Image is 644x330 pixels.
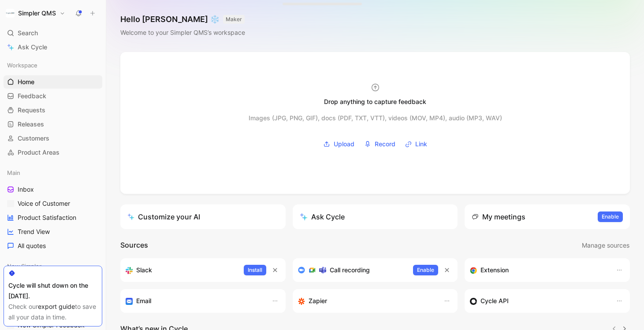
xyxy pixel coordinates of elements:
h1: Hello [PERSON_NAME] ❄️ [120,14,245,25]
div: Capture feedback from thousands of sources with Zapier (survey results, recordings, sheets, etc). [298,296,435,306]
a: Inbox [4,183,102,196]
a: Customize your AI [120,204,286,229]
span: Voice of Customer [18,199,70,208]
h2: Sources [120,240,148,251]
a: Product Satisfaction [4,211,102,224]
h3: Call recording [330,265,370,275]
div: Main [4,166,102,179]
span: Manage sources [582,240,629,251]
h1: Simpler QMS [18,9,56,17]
span: Customers [18,134,49,143]
a: Releases [4,118,102,131]
button: Record [361,137,398,151]
button: Simpler QMSSimpler QMS [4,7,67,19]
button: Manage sources [581,240,630,251]
button: Upload [320,137,357,151]
a: Feedback [4,89,102,103]
div: Cycle will shut down on the [DATE]. [8,280,97,301]
span: Install [248,266,262,274]
div: My meetings [472,211,525,222]
span: Feedback [18,92,46,100]
span: New Simpler [7,262,41,271]
button: Enable [413,265,438,275]
span: Upload [334,139,354,149]
div: Customize your AI [127,211,200,222]
h3: Zapier [309,296,327,306]
a: export guide [38,303,75,310]
div: Record & transcribe meetings from Zoom, Meet & Teams. [298,265,406,275]
button: Ask Cycle [293,204,458,229]
h3: Extension [480,265,509,275]
span: Ask Cycle [18,42,47,52]
a: Ask Cycle [4,41,102,54]
div: New Simpler [4,260,102,273]
div: Workspace [4,59,102,72]
span: Home [18,78,34,86]
h3: Cycle API [480,296,509,306]
span: Link [415,139,427,149]
a: Home [4,75,102,89]
img: Simpler QMS [6,9,15,18]
div: Capture feedback from anywhere on the web [470,265,607,275]
button: MAKER [223,15,245,24]
span: Record [375,139,395,149]
div: Images (JPG, PNG, GIF), docs (PDF, TXT, VTT), videos (MOV, MP4), audio (MP3, WAV) [249,113,502,123]
div: Drop anything to capture feedback [324,96,426,107]
span: Main [7,168,20,177]
span: Enable [417,266,434,274]
div: Search [4,26,102,40]
button: Enable [598,211,623,222]
div: MainInboxVoice of CustomerProduct SatisfactionTrend ViewAll quotes [4,166,102,252]
div: Sync your customers, send feedback and get updates in Slack [126,265,237,275]
span: Inbox [18,185,34,194]
div: Check our to save all your data in time. [8,301,97,323]
h3: Slack [136,265,152,275]
a: Product Areas [4,146,102,159]
span: Enable [602,212,619,221]
span: Requests [18,106,45,115]
span: Workspace [7,61,37,70]
span: All quotes [18,241,46,250]
span: Product Satisfaction [18,213,76,222]
a: All quotes [4,239,102,252]
div: Forward emails to your feedback inbox [126,296,263,306]
a: Requests [4,104,102,117]
a: Customers [4,132,102,145]
span: Product Areas [18,148,60,157]
div: Welcome to your Simpler QMS’s workspace [120,27,245,38]
button: Install [244,265,266,275]
button: Link [402,137,430,151]
span: Releases [18,120,44,129]
h3: Email [136,296,151,306]
span: Search [18,28,38,38]
div: Sync customers & send feedback from custom sources. Get inspired by our favorite use case [470,296,607,306]
span: Trend View [18,227,50,236]
a: Trend View [4,225,102,238]
div: Ask Cycle [300,211,345,222]
a: Voice of Customer [4,197,102,210]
